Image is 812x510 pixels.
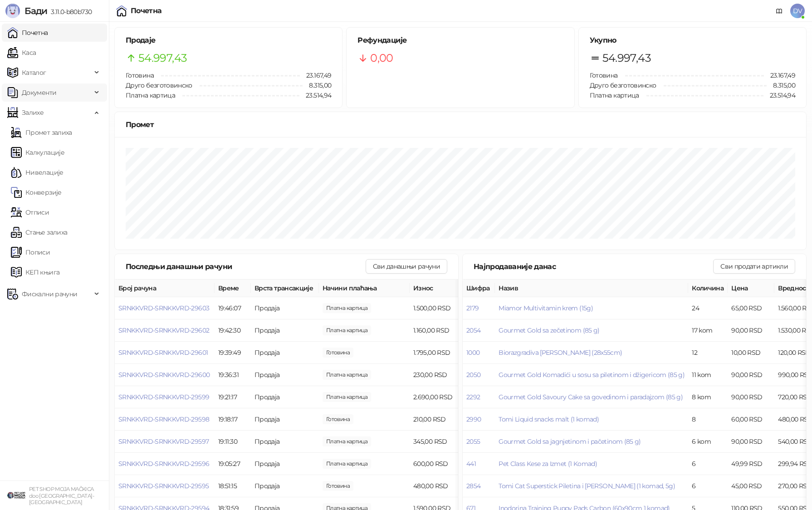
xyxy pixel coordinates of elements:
[323,392,371,402] span: 2.690,00
[215,319,251,342] td: 19:42:30
[118,393,209,401] button: SRNKKVRD-SRNKKVRD-29599
[466,304,479,312] button: 2179
[251,319,319,342] td: Продаја
[410,280,478,297] th: Износ
[410,297,478,319] td: 1.500,00 RSD
[251,342,319,364] td: Продаја
[323,459,371,469] span: 600,00
[323,481,353,491] span: 1.000,00
[590,81,656,89] span: Друго безготовинско
[499,304,593,312] button: Miamor Multivitamin krem (15g)
[303,80,331,90] span: 8.315,00
[319,280,410,297] th: Начини плаћања
[688,475,728,497] td: 6
[499,371,685,379] button: Gourmet Gold Komadići u sosu sa piletinom i džigericom (85 g)
[215,475,251,497] td: 18:51:15
[11,203,49,221] a: Отписи
[688,386,728,408] td: 8 kom
[410,408,478,431] td: 210,00 RSD
[7,486,25,505] img: 64x64-companyLogo-9f44b8df-f022-41eb-b7d6-300ad218de09.png
[323,436,371,446] span: 345,00
[118,326,209,334] button: SRNKKVRD-SRNKKVRD-29602
[410,431,478,453] td: 345,00 RSD
[688,280,728,297] th: Количина
[118,415,209,423] button: SRNKKVRD-SRNKKVRD-29598
[323,303,371,313] span: 1.500,00
[728,297,774,319] td: 65,00 RSD
[299,90,331,100] span: 23.514,94
[688,408,728,431] td: 8
[466,415,481,423] button: 2990
[499,460,597,468] button: Pet Class Kese za Izmet (1 Komad)
[410,364,478,386] td: 230,00 RSD
[499,437,641,446] button: Gourmet Gold sa jagnjetinom i pačetinom (85 g)
[466,326,480,334] button: 2054
[728,475,774,497] td: 45,00 RSD
[590,71,618,79] span: Готовина
[215,364,251,386] td: 19:36:31
[126,261,366,272] div: Последњи данашњи рачуни
[366,259,447,274] button: Сви данашњи рачуни
[138,49,187,67] span: 54.997,43
[323,348,353,358] span: 2.000,00
[688,431,728,453] td: 6 kom
[11,163,64,181] a: Нивелације
[251,280,319,297] th: Врста трансакције
[251,297,319,319] td: Продаја
[499,326,600,334] button: Gourmet Gold sa zečetinom (85 g)
[118,371,210,379] button: SRNKKVRD-SRNKKVRD-29600
[499,415,599,423] button: Tomi Liquid snacks malt (1 komad)
[728,342,774,364] td: 10,00 RSD
[126,81,192,89] span: Друго безготовинско
[131,7,162,15] div: Почетна
[118,348,208,357] span: SRNKKVRD-SRNKKVRD-29601
[126,71,154,79] span: Готовина
[410,386,478,408] td: 2.690,00 RSD
[251,364,319,386] td: Продаја
[370,49,393,67] span: 0,00
[215,297,251,319] td: 19:46:07
[11,263,59,281] a: КЕП књига
[466,393,480,401] button: 2292
[118,437,209,446] button: SRNKKVRD-SRNKKVRD-29597
[300,70,331,80] span: 23.167,49
[251,431,319,453] td: Продаја
[466,348,479,357] button: 1000
[688,297,728,319] td: 24
[499,393,683,401] button: Gourmet Gold Savoury Cake sa govedinom i paradajzom (85 g)
[499,348,622,357] span: Biorazgradiva [PERSON_NAME] (28x55cm)
[790,4,805,18] span: DV
[466,437,480,446] button: 2055
[499,482,675,490] span: Tomi Cat Superstick Piletina i [PERSON_NAME] (1 komad, 5g)
[29,486,94,505] small: PET SHOP MOJA MAČKICA doo [GEOGRAPHIC_DATA]-[GEOGRAPHIC_DATA]
[7,44,36,62] a: Каса
[118,482,209,490] button: SRNKKVRD-SRNKKVRD-29595
[251,408,319,431] td: Продаја
[11,123,72,142] a: Промет залиха
[118,304,209,312] button: SRNKKVRD-SRNKKVRD-29603
[728,364,774,386] td: 90,00 RSD
[118,460,209,468] button: SRNKKVRD-SRNKKVRD-29596
[728,386,774,408] td: 90,00 RSD
[410,319,478,342] td: 1.160,00 RSD
[215,408,251,431] td: 19:18:17
[688,453,728,475] td: 6
[688,319,728,342] td: 17 kom
[772,4,787,18] a: Документација
[728,453,774,475] td: 49,99 RSD
[767,80,795,90] span: 8.315,00
[11,183,62,201] a: Конверзије
[22,83,56,102] span: Документи
[728,319,774,342] td: 90,00 RSD
[410,453,478,475] td: 600,00 RSD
